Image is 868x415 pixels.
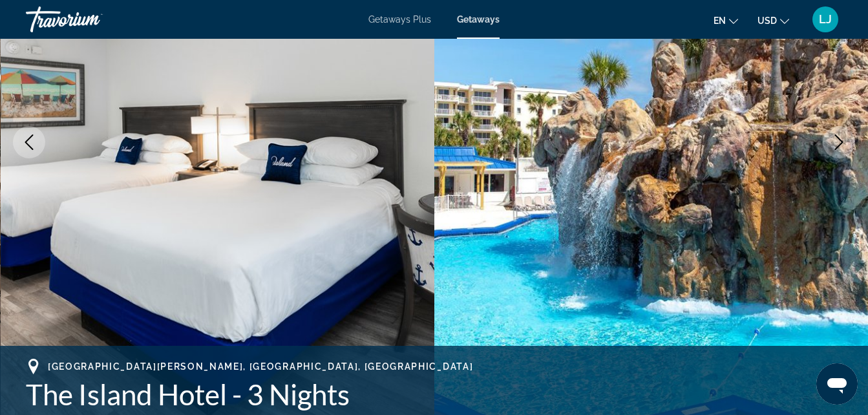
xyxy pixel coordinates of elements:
[13,126,45,158] button: Previous image
[457,14,500,25] a: Getaways
[714,11,738,30] button: Change language
[823,126,855,158] button: Next image
[714,16,726,26] span: en
[26,378,842,411] h1: The Island Hotel - 3 Nights
[816,363,858,405] iframe: Button to launch messaging window
[819,13,832,26] span: LJ
[48,361,473,372] span: [GEOGRAPHIC_DATA][PERSON_NAME], [GEOGRAPHIC_DATA], [GEOGRAPHIC_DATA]
[757,11,789,30] button: Change currency
[26,3,155,36] a: Travorium
[757,16,777,26] span: USD
[809,6,842,33] button: User Menu
[368,14,431,25] a: Getaways Plus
